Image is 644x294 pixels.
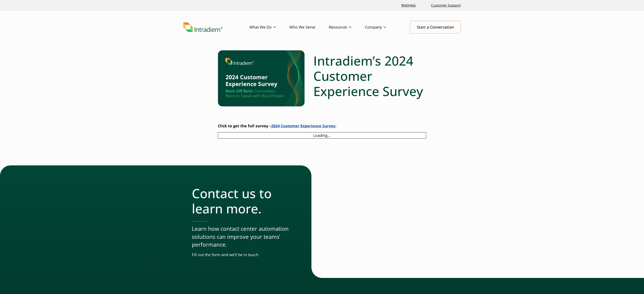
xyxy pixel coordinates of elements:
p: Learn how contact center automation solutions can improve your teams’ performance. [192,225,294,249]
h1: Intradiem’s 2024 Customer Experience Survey [313,53,426,99]
a: Resources [329,21,365,33]
strong: Click to get the full survey – . [218,123,336,128]
p: Fill out the form and we’ll be in touch. [192,252,294,258]
a: Customer Support [429,1,463,10]
a: Link opens in a new window [399,1,417,10]
a: Link to homepage of Intradiem [183,22,249,32]
div: Loading... [218,132,426,138]
a: Who We Serve [289,21,329,33]
a: What We Do [249,21,289,33]
img: Intradiem [183,22,222,32]
a: Link opens in a new window [271,123,335,128]
a: Company [365,21,400,33]
h1: Contact us to learn more. [192,186,294,216]
a: Start a Conversation [410,21,461,33]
